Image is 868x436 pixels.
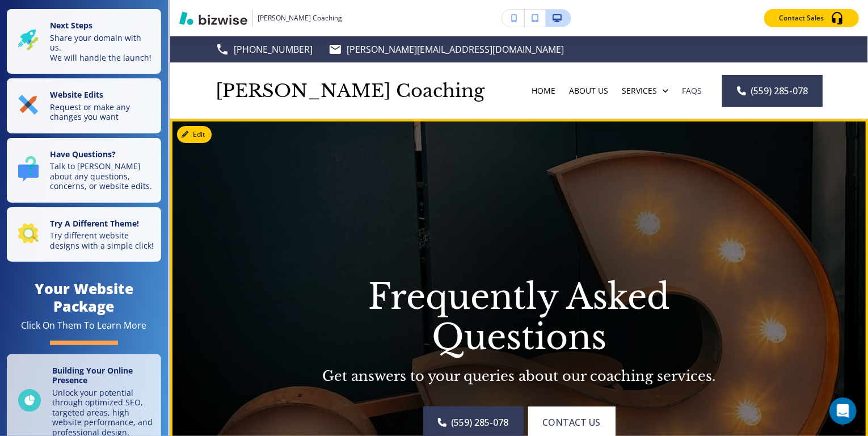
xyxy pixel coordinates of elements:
p: Talk to [PERSON_NAME] about any questions, concerns, or website edits. [50,161,154,191]
p: Frequently Asked Questions [278,277,760,358]
p: FAQs [682,85,702,97]
button: Edit [177,126,212,143]
button: Have Questions?Talk to [PERSON_NAME] about any questions, concerns, or website edits. [7,138,161,203]
strong: Building Your Online Presence [52,365,133,386]
p: Get answers to your queries about our coaching services. [278,368,760,385]
button: Contact Sales [764,9,859,27]
strong: Try A Different Theme! [50,218,139,229]
button: Next StepsShare your domain with us.We will handle the launch! [7,9,161,74]
a: [PHONE_NUMBER] [216,41,313,58]
div: Click On Them To Learn More [22,320,147,332]
button: Website EditsRequest or make any changes you want [7,78,161,133]
button: Try A Different Theme!Try different website designs with a simple click! [7,207,161,262]
p: Contact Sales [779,13,824,23]
a: [PERSON_NAME][EMAIL_ADDRESS][DOMAIN_NAME] [328,41,564,58]
button: [PERSON_NAME] Coaching [179,10,342,27]
p: [PERSON_NAME][EMAIL_ADDRESS][DOMAIN_NAME] [347,41,564,58]
strong: Website Edits [50,89,103,100]
a: (559) 285-078 [722,75,823,107]
p: Share your domain with us. We will handle the launch! [50,33,154,63]
img: Bizwise Logo [179,11,247,25]
h4: [PERSON_NAME] Coaching [216,80,484,102]
p: [PHONE_NUMBER] [234,41,313,58]
p: Try different website designs with a simple click! [50,230,154,250]
span: (559) 285-078 [751,84,808,98]
p: Services [622,85,657,97]
h4: Your Website Package [7,280,161,315]
p: About Us [569,85,608,97]
span: CONTACT US [543,416,601,429]
span: (559) 285-078 [452,416,509,429]
strong: Next Steps [50,20,92,31]
strong: Have Questions? [50,149,116,160]
h3: [PERSON_NAME] Coaching [258,13,342,23]
p: Request or make any changes you want [50,102,154,122]
iframe: Intercom live chat [829,397,857,425]
p: Home [532,85,555,97]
